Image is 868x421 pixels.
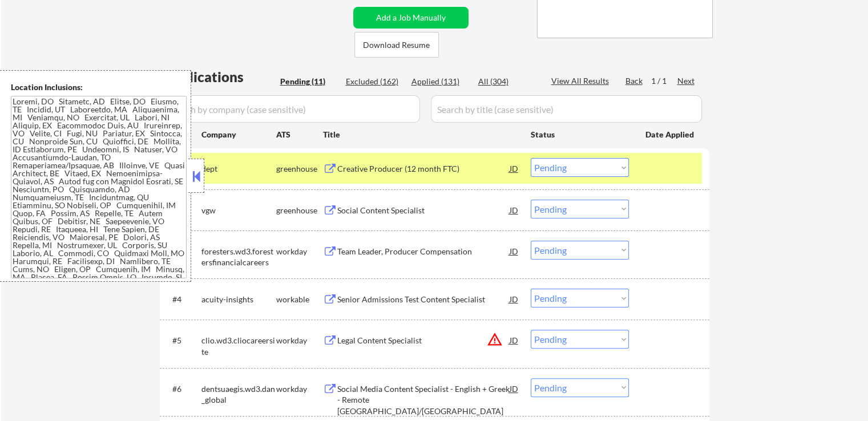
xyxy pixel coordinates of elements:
[508,330,520,350] div: JD
[508,378,520,399] div: JD
[172,335,192,346] div: #5
[431,95,702,123] input: Search by title (case sensitive)
[645,129,696,140] div: Date Applied
[337,205,510,216] div: Social Content Specialist
[276,383,323,395] div: workday
[163,95,420,123] input: Search by company (case sensitive)
[323,129,520,140] div: Title
[677,75,696,87] div: Next
[163,70,276,84] div: Applications
[201,294,276,305] div: acuity-insights
[201,129,276,140] div: Company
[276,294,323,305] div: workable
[280,76,337,87] div: Pending (11)
[354,32,439,58] button: Download Resume
[551,75,612,87] div: View All Results
[276,205,323,216] div: greenhouse
[411,76,469,87] div: Applied (131)
[201,205,276,216] div: vgw
[276,335,323,346] div: workday
[337,294,510,305] div: Senior Admissions Test Content Specialist
[508,200,520,220] div: JD
[508,241,520,261] div: JD
[487,331,503,347] button: warning_amber
[276,129,323,140] div: ATS
[353,7,469,29] button: Add a Job Manually
[478,76,535,87] div: All (304)
[531,124,629,144] div: Status
[508,289,520,309] div: JD
[276,163,323,175] div: greenhouse
[651,75,677,87] div: 1 / 1
[508,158,520,179] div: JD
[201,383,276,406] div: dentsuaegis.wd3.dan_global
[172,294,192,305] div: #4
[172,383,192,395] div: #6
[201,163,276,175] div: dept
[276,246,323,257] div: workday
[337,335,510,346] div: Legal Content Specialist
[625,75,644,87] div: Back
[337,163,510,175] div: Creative Producer (12 month FTC)
[201,335,276,357] div: clio.wd3.cliocareersite
[201,246,276,268] div: foresters.wd3.forestersfinancialcareers
[346,76,403,87] div: Excluded (162)
[337,383,510,417] div: Social Media Content Specialist - English + Greek - Remote [GEOGRAPHIC_DATA]/[GEOGRAPHIC_DATA]
[11,82,187,93] div: Location Inclusions:
[337,246,510,257] div: Team Leader, Producer Compensation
